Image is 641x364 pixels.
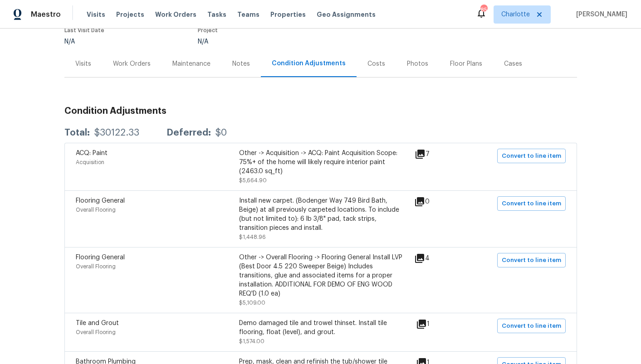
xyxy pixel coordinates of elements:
[497,196,566,211] button: Convert to line item
[572,10,627,19] span: [PERSON_NAME]
[239,300,265,306] span: $5,109.00
[87,10,105,19] span: Visits
[64,28,104,33] span: Last Visit Date
[502,321,561,331] span: Convert to line item
[113,59,151,68] div: Work Orders
[239,178,267,183] span: $5,664.90
[76,207,116,213] span: Overall Flooring
[367,59,385,68] div: Costs
[497,149,566,163] button: Convert to line item
[75,59,91,68] div: Visits
[76,150,108,156] span: ACQ: Paint
[237,10,259,19] span: Teams
[497,319,566,333] button: Convert to line item
[239,196,402,233] div: Install new carpet. (Bodenger Way 749 Bird Bath, Beige) at all previously carpeted locations. To ...
[480,5,487,15] div: 85
[76,330,116,335] span: Overall Flooring
[76,264,116,269] span: Overall Flooring
[239,234,266,240] span: $1,448.96
[239,149,402,176] div: Other -> Acquisition -> ACQ: Paint Acquisition Scope: 75%+ of the home will likely require interi...
[501,10,530,19] span: Charlotte
[172,59,210,68] div: Maintenance
[416,319,459,330] div: 1
[166,128,211,137] div: Deferred:
[317,10,376,19] span: Geo Assignments
[502,151,561,161] span: Convert to line item
[64,128,90,137] div: Total:
[198,28,218,33] span: Project
[155,10,196,19] span: Work Orders
[504,59,522,68] div: Cases
[198,39,372,45] div: N/A
[414,196,459,207] div: 0
[239,319,402,337] div: Demo damaged tile and trowel thinset. Install tile flooring, float (level), and grout.
[270,10,306,19] span: Properties
[239,339,264,344] span: $1,574.00
[414,253,459,264] div: 4
[116,10,144,19] span: Projects
[497,253,566,267] button: Convert to line item
[415,149,459,160] div: 7
[31,10,61,19] span: Maestro
[272,59,346,68] div: Condition Adjustments
[76,198,125,204] span: Flooring General
[207,11,226,18] span: Tasks
[215,128,227,137] div: $0
[76,254,125,261] span: Flooring General
[94,128,139,137] div: $30122.33
[502,255,561,266] span: Convert to line item
[450,59,482,68] div: Floor Plans
[64,39,104,45] div: N/A
[239,253,402,298] div: Other -> Overall Flooring -> Flooring General Install LVP (Best Door 4.5 220 Sweeper Beige) Inclu...
[76,160,104,165] span: Acquisition
[76,320,119,326] span: Tile and Grout
[64,107,577,116] h3: Condition Adjustments
[502,199,561,209] span: Convert to line item
[232,59,250,68] div: Notes
[407,59,428,68] div: Photos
